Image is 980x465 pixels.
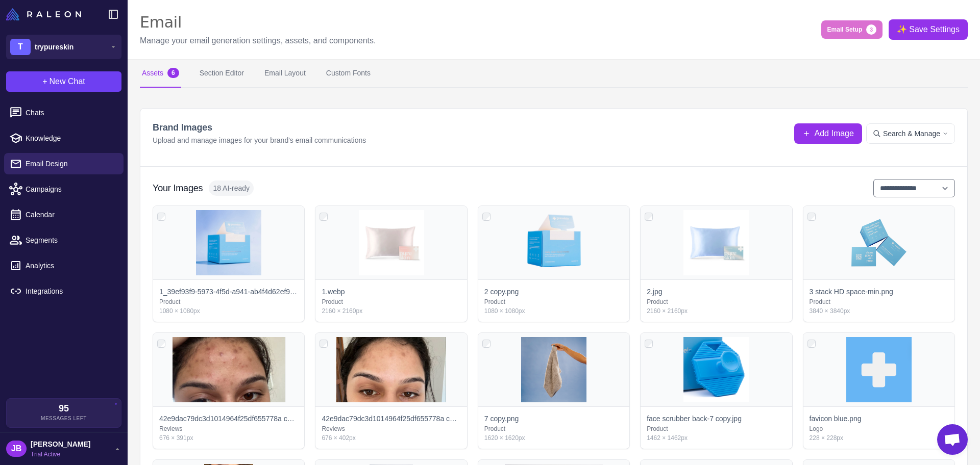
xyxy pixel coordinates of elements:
p: 42e9dac79dc3d1014964f25df655778a copy 2.jpg [159,413,298,424]
span: Chats [26,107,115,118]
span: New Chat [50,75,85,88]
p: Product [647,424,786,433]
p: 1_39ef93f9-5973-4f5d-a941-ab4f4d62ef96.jpg [159,286,298,297]
p: 1.webp [322,286,345,297]
img: Raleon Logo [6,8,81,20]
p: Reviews [159,424,298,433]
a: Integrations [4,280,124,302]
span: 95 [59,404,69,413]
a: Raleon Logo [6,8,85,20]
p: 1080 × 1080px [159,306,298,316]
span: [PERSON_NAME] [31,438,90,450]
button: Custom Fonts [324,59,373,88]
button: Ttrypureskin [6,35,121,59]
span: Trial Active [31,450,90,459]
h3: Your Images [153,182,203,195]
span: Email Design [26,158,115,169]
a: Campaigns [4,178,124,200]
span: Email Setup [827,25,863,34]
button: Search & Manage [866,123,955,144]
p: Product [159,297,298,306]
a: Knowledge [4,127,124,149]
p: 2 copy.png [484,286,519,297]
span: Messages Left [41,415,87,422]
p: Product [810,297,948,306]
p: 676 × 391px [159,433,298,443]
div: JB [6,441,27,457]
div: Email [140,12,376,33]
p: Product [322,297,460,306]
span: Knowledge [26,133,115,144]
div: T [10,39,31,55]
span: Integrations [26,286,115,297]
span: Add Image [815,127,854,140]
p: 1620 × 1620px [484,433,623,443]
a: Chats [4,102,124,123]
button: Section Editor [198,59,246,88]
p: 2.jpg [647,286,662,297]
button: Email Setup3 [821,20,883,39]
span: Segments [26,235,115,246]
p: Product [484,297,623,306]
p: 1462 × 1462px [647,433,786,443]
p: 2160 × 2160px [322,306,460,316]
span: Calendar [26,209,115,220]
button: ✨Save Settings [889,19,968,40]
p: 676 × 402px [322,433,460,443]
a: Calendar [4,204,124,225]
span: Search & Manage [883,128,940,139]
a: Email Design [4,153,124,174]
h2: Brand Images [153,121,366,135]
p: Logo [810,424,948,433]
button: Assets6 [140,59,181,88]
p: Product [484,424,623,433]
span: 3 [866,24,876,35]
span: ✨ [897,23,905,32]
a: Segments [4,229,124,251]
p: 7 copy.png [484,413,519,424]
p: 42e9dac79dc3d1014964f25df655778a copy.jpg [322,413,460,424]
p: 2160 × 2160px [647,306,786,316]
a: Analytics [4,255,124,276]
p: 3 stack HD space-min.png [810,286,893,297]
span: Campaigns [26,184,115,195]
p: Upload and manage images for your brand's email communications [153,135,366,146]
span: 18 AI-ready [209,180,254,196]
p: 1080 × 1080px [484,306,623,316]
span: Analytics [26,260,115,271]
button: Email Layout [262,59,308,88]
span: + [42,75,47,88]
span: trypureskin [35,41,73,53]
p: 3840 × 3840px [810,306,948,316]
button: +New Chat [6,71,121,92]
p: Reviews [322,424,460,433]
p: face scrubber back-7 copy.jpg [647,413,742,424]
p: favicon blue.png [810,413,862,424]
p: 228 × 228px [810,433,948,443]
button: Add Image [794,123,862,144]
p: Manage your email generation settings, assets, and components. [140,35,376,47]
p: Product [647,297,786,306]
div: Open chat [937,424,968,455]
span: 6 [167,68,179,78]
